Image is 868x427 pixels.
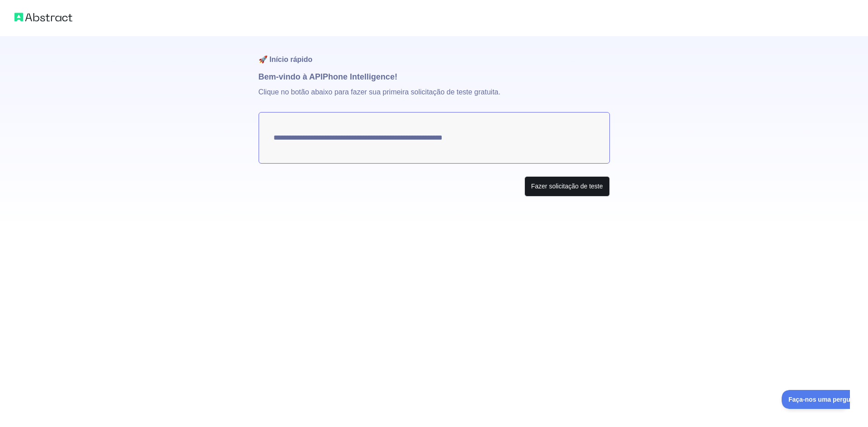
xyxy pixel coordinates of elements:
iframe: Alternar Suporte ao Cliente [782,390,850,409]
font: Clique no botão abaixo para fazer sua primeira solicitação de teste gratuita. [259,88,500,96]
button: Fazer solicitação de teste [524,176,610,197]
font: Bem-vindo à API [259,72,323,81]
font: Fazer solicitação de teste [531,183,603,190]
font: ! [395,72,397,81]
font: 🚀 Início rápido [259,56,313,63]
img: Logotipo abstrato [14,11,72,23]
font: Phone Intelligence [323,72,395,81]
font: Faça-nos uma pergunta [7,6,78,13]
